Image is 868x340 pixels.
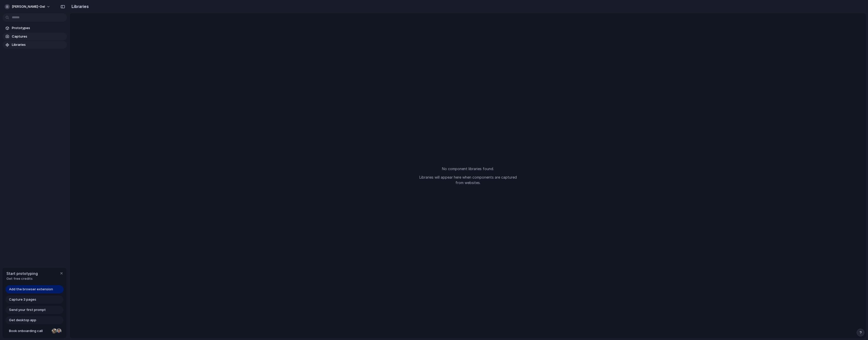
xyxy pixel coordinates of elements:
[9,297,36,302] span: Capture 3 pages
[3,3,53,11] button: [PERSON_NAME]-gel
[12,25,65,31] span: Prototypes
[69,3,89,10] h2: Libraries
[417,166,519,171] p: No component libraries found.
[3,41,67,49] a: Libraries
[9,307,46,312] span: Send your first prompt
[3,24,67,32] a: Prototypes
[12,42,65,47] span: Libraries
[3,33,67,40] a: Captures
[56,328,62,334] div: Christian Iacullo
[5,285,64,293] a: Add the browser extension
[9,287,53,292] span: Add the browser extension
[9,328,50,334] span: Book onboarding call
[6,271,38,276] span: Start prototyping
[51,328,57,334] div: Nicole Kubica
[12,34,65,39] span: Captures
[5,316,64,324] a: Get desktop app
[12,4,45,9] span: [PERSON_NAME]-gel
[6,276,38,281] span: Get free credits
[5,327,64,335] a: Book onboarding call
[417,175,519,185] p: Libraries will appear here when components are captured from websites.
[9,318,36,323] span: Get desktop app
